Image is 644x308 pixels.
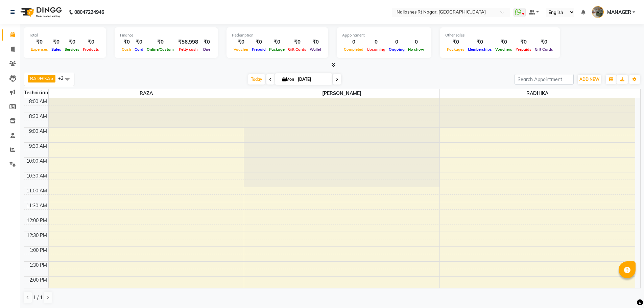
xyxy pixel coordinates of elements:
span: RADHIKA [30,76,50,81]
div: 0 [342,38,365,46]
input: Search Appointment [515,74,574,85]
span: RADHIKA [440,89,635,98]
img: logo [17,3,64,22]
span: Ongoing [387,47,406,52]
span: Cash [120,47,133,52]
div: ₹56,998 [175,38,201,46]
span: No show [406,47,426,52]
div: ₹0 [494,38,514,46]
span: Card [133,47,145,52]
span: Wallet [308,47,323,52]
div: ₹0 [267,38,286,46]
div: ₹0 [133,38,145,46]
span: Prepaid [250,47,267,52]
img: MANAGER [592,6,604,18]
div: Appointment [342,32,426,38]
div: ₹0 [308,38,323,46]
span: Memberships [466,47,494,52]
span: 1 / 1 [33,294,43,301]
span: Gift Cards [533,47,555,52]
span: RAZA [49,89,244,98]
div: Redemption [232,32,323,38]
div: ₹0 [514,38,533,46]
span: Online/Custom [145,47,175,52]
span: Mon [281,77,296,82]
div: ₹0 [466,38,494,46]
div: 0 [387,38,406,46]
div: ₹0 [81,38,101,46]
span: Products [81,47,101,52]
div: ₹0 [120,38,133,46]
div: 2:00 PM [28,277,48,284]
iframe: chat widget [616,281,637,301]
span: Voucher [232,47,250,52]
span: Today [248,74,265,85]
span: Due [201,47,212,52]
div: ₹0 [63,38,81,46]
span: Upcoming [365,47,387,52]
div: ₹0 [286,38,308,46]
span: Services [63,47,81,52]
div: 8:30 AM [28,113,48,120]
span: [PERSON_NAME] [244,89,439,98]
div: 10:30 AM [25,172,48,180]
div: 11:30 AM [25,202,48,209]
span: MANAGER [607,9,631,16]
div: ₹0 [533,38,555,46]
span: Packages [445,47,466,52]
div: 10:00 AM [25,158,48,165]
div: ₹0 [145,38,175,46]
div: 1:00 PM [28,247,48,254]
div: ₹0 [250,38,267,46]
span: Expenses [29,47,50,52]
div: 11:00 AM [25,187,48,194]
span: ADD NEW [579,77,599,82]
div: 1:30 PM [28,262,48,269]
span: Vouchers [494,47,514,52]
span: Package [267,47,286,52]
span: Prepaids [514,47,533,52]
div: ₹0 [201,38,213,46]
div: ₹0 [445,38,466,46]
div: 12:30 PM [25,232,48,239]
div: 0 [406,38,426,46]
div: Other sales [445,32,555,38]
span: Petty cash [177,47,199,52]
div: 12:00 PM [25,217,48,224]
span: Completed [342,47,365,52]
div: ₹0 [232,38,250,46]
div: 8:00 AM [28,98,48,105]
div: 9:30 AM [28,143,48,150]
div: Technician [24,89,48,96]
b: 08047224946 [74,3,104,22]
div: 9:00 AM [28,128,48,135]
span: +2 [58,75,69,81]
input: 2025-09-01 [296,74,330,85]
div: Total [29,32,101,38]
div: ₹0 [50,38,63,46]
a: x [50,76,53,81]
span: Gift Cards [286,47,308,52]
div: 0 [365,38,387,46]
span: Sales [50,47,63,52]
div: ₹0 [29,38,50,46]
button: ADD NEW [578,75,601,84]
div: Finance [120,32,213,38]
